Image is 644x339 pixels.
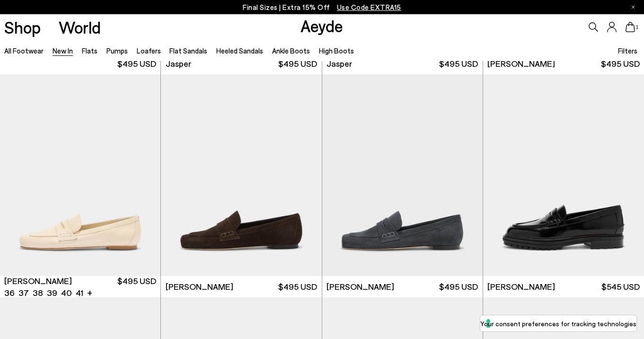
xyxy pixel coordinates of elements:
[33,287,43,299] li: 38
[4,46,44,55] a: All Footwear
[117,58,156,70] span: $495 USD
[487,58,555,70] span: [PERSON_NAME]
[4,19,41,36] a: Shop
[4,275,72,287] span: [PERSON_NAME]
[326,58,352,70] span: Jasper
[4,287,80,299] ul: variant
[166,58,191,70] span: Jasper
[137,46,161,55] a: Loafers
[59,19,101,36] a: World
[243,1,401,13] p: Final Sizes | Extra 15% Off
[76,287,83,299] li: 41
[487,281,555,293] span: [PERSON_NAME]
[480,315,636,331] button: Your consent preferences for tracking technologies
[160,74,321,277] div: 2 / 6
[160,74,321,277] img: Lana Moccasin Loafers
[47,287,57,299] li: 39
[480,319,636,329] label: Your consent preferences for tracking technologies
[483,276,644,297] a: [PERSON_NAME] $545 USD
[322,74,483,277] img: Lana Suede Loafers
[61,287,72,299] li: 40
[322,276,483,297] a: [PERSON_NAME] $495 USD
[326,281,394,293] span: [PERSON_NAME]
[635,25,640,30] span: 1
[166,281,233,293] span: [PERSON_NAME]
[626,22,635,32] a: 1
[87,286,92,299] li: +
[483,53,644,74] a: [PERSON_NAME] $495 USD
[337,3,401,11] span: Navigate to /collections/ss25-final-sizes
[439,281,478,293] span: $495 USD
[4,287,15,299] li: 36
[300,16,343,36] a: Aeyde
[117,275,156,299] span: $495 USD
[169,46,207,55] a: Flat Sandals
[18,287,29,299] li: 37
[161,276,321,297] a: [PERSON_NAME] $495 USD
[601,281,640,293] span: $545 USD
[439,58,478,70] span: $495 USD
[161,74,321,277] img: Lana Suede Loafers
[618,46,637,55] span: Filters
[161,53,321,74] a: Jasper $495 USD
[82,46,97,55] a: Flats
[278,281,317,293] span: $495 USD
[322,53,483,74] a: Jasper $495 USD
[278,58,317,70] span: $495 USD
[601,58,640,70] span: $495 USD
[483,74,644,277] img: Leon Loafers
[53,46,73,55] a: New In
[106,46,128,55] a: Pumps
[319,46,354,55] a: High Boots
[216,46,263,55] a: Heeled Sandals
[272,46,310,55] a: Ankle Boots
